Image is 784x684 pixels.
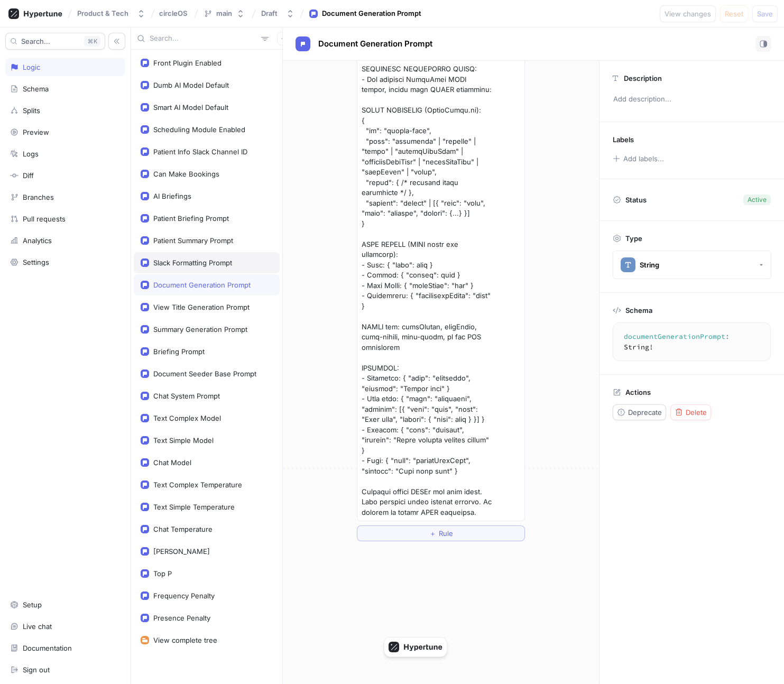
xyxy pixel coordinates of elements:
div: Document Seeder Base Prompt [153,369,256,378]
div: Active [748,195,767,205]
p: Schema [625,306,652,315]
div: Text Simple Model [153,436,214,445]
button: main [199,5,249,22]
div: Pull requests [23,215,66,223]
span: Reset [725,11,743,17]
button: Draft [257,5,299,22]
div: Patient Summary Prompt [153,236,233,245]
div: Analytics [23,236,52,245]
div: Product & Tech [77,9,128,18]
div: Setup [23,600,42,609]
div: Document Generation Prompt [322,8,421,19]
div: Chat Temperature [153,525,213,533]
button: Add labels... [609,152,667,165]
span: View changes [665,11,711,17]
p: Add description... [608,90,775,108]
p: Status [625,192,647,207]
button: View changes [660,5,716,22]
span: ＋ [429,530,436,537]
span: Document Generation Prompt [318,40,432,48]
button: Reset [720,5,748,22]
div: Scheduling Module Enabled [153,125,245,134]
div: Diff [23,171,34,180]
div: Presence Penalty [153,614,210,622]
p: Labels [613,135,634,144]
div: Splits [23,106,40,115]
div: [PERSON_NAME] [153,547,210,556]
div: Branches [23,193,54,201]
span: Save [757,11,773,17]
button: String [613,251,771,279]
div: Text Complex Model [153,414,221,422]
div: Can Make Bookings [153,170,219,178]
div: Settings [23,258,49,266]
div: Logic [23,63,40,71]
span: Deprecate [628,409,662,415]
div: Smart AI Model Default [153,103,228,112]
div: Text Simple Temperature [153,503,235,511]
p: Description [624,74,662,82]
div: String [640,261,659,270]
button: Deprecate [613,404,666,420]
div: Dumb AI Model Default [153,81,229,89]
div: Draft [261,9,278,18]
div: K [84,36,100,47]
button: Search...K [5,33,105,50]
div: Document Generation Prompt [153,281,251,289]
button: ＋Rule [357,525,525,541]
p: Actions [625,388,651,396]
span: Delete [686,409,707,415]
div: Sign out [23,665,50,674]
div: Patient Briefing Prompt [153,214,229,223]
div: Patient Info Slack Channel ID [153,147,247,156]
button: Save [752,5,778,22]
div: Documentation [23,644,72,652]
div: Text Complex Temperature [153,480,242,489]
span: Rule [439,530,453,537]
span: circleOS [159,10,187,17]
div: Front Plugin Enabled [153,59,222,67]
div: View Title Generation Prompt [153,303,250,311]
div: Top P [153,569,172,578]
div: AI Briefings [153,192,191,200]
p: Type [625,234,642,243]
div: Chat System Prompt [153,392,220,400]
div: Briefing Prompt [153,347,205,356]
a: Documentation [5,639,125,657]
div: Summary Generation Prompt [153,325,247,334]
button: Delete [670,404,711,420]
div: Preview [23,128,49,136]
span: Search... [21,38,50,44]
div: View complete tree [153,636,217,644]
div: Frequency Penalty [153,591,215,600]
button: Product & Tech [73,5,150,22]
div: Chat Model [153,458,191,467]
div: Logs [23,150,39,158]
input: Search... [150,33,257,44]
div: main [216,9,232,18]
div: Slack Formatting Prompt [153,258,232,267]
div: Schema [23,85,49,93]
textarea: documentGenerationPrompt: String! [617,327,766,356]
div: Live chat [23,622,52,631]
